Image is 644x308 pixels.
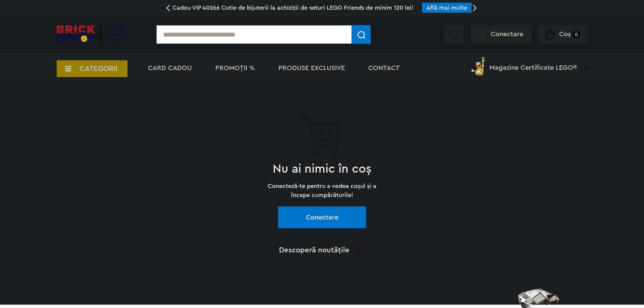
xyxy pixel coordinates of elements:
small: 0 [573,31,580,38]
a: Află mai multe [426,5,467,11]
a: PROMOȚII % [215,65,255,71]
a: Magazine Certificate LEGO® [577,56,587,62]
a: Conectare [278,206,366,228]
span: Conectare [491,31,523,38]
a: Produse exclusive [278,65,345,71]
p: Conecteză-te pentru a vedea coșul și a începe cumpărăturile! [261,182,383,200]
span: Coș [559,31,571,38]
a: Card Cadou [148,65,192,71]
a: Contact [368,65,400,71]
img: Arrow%20-%20Down.svg [353,246,362,254]
span: Magazine Certificate LEGO® [489,56,577,71]
a: Conectare [478,31,523,38]
h2: Nu ai nimic în coș [57,156,587,182]
span: CATEGORII [79,65,118,72]
span: Cadou VIP 40266 Cutie de bijuterii la achiziții de seturi LEGO Friends de minim 120 lei! [172,5,414,11]
a: Descoperă noutățile [57,246,584,254]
